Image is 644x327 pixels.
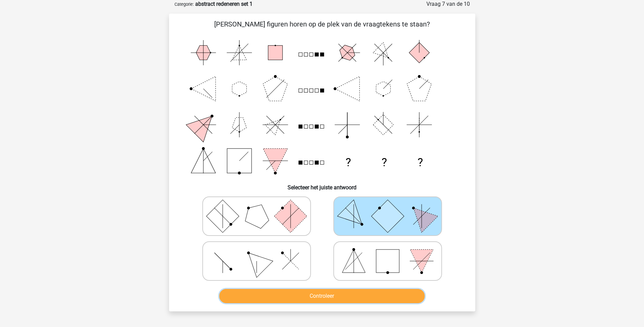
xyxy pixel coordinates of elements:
text: ? [345,156,351,169]
text: ? [381,156,387,169]
button: Controleer [219,289,425,303]
small: Categorie: [174,2,194,7]
text: ? [418,156,423,169]
h6: Selecteer het juiste antwoord [180,179,464,191]
strong: abstract redeneren set 1 [195,1,253,7]
p: [PERSON_NAME] figuren horen op de plek van de vraagtekens te staan? [180,19,464,29]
